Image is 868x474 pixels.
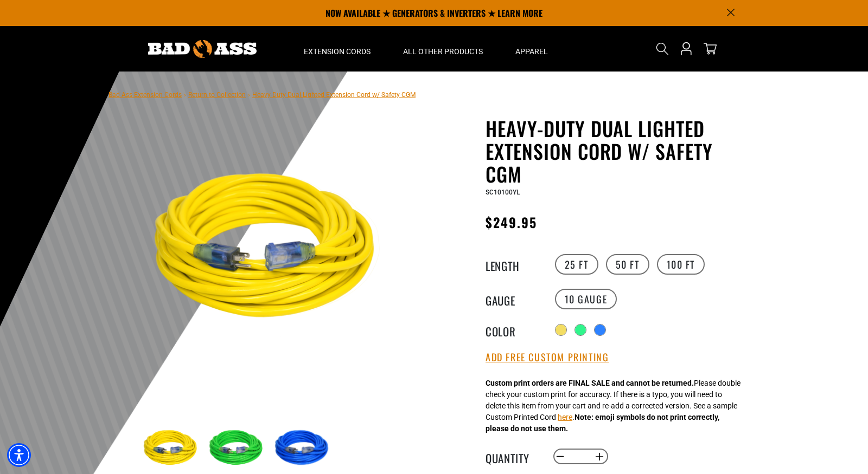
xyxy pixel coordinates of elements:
[654,40,671,57] summary: Search
[486,189,520,196] span: SC10100YL
[555,254,598,275] label: 25 FT
[108,91,182,99] a: Bad Ass Extension Cords
[486,413,719,433] strong: Note: emoji symbols do not print correctly, please do not use them.
[486,323,540,337] legend: Color
[188,91,246,99] a: Return to Collection
[108,88,416,101] nav: breadcrumbs
[499,26,564,72] summary: Apparel
[184,91,186,99] span: ›
[248,91,250,99] span: ›
[657,254,705,275] label: 100 FT
[7,443,31,467] div: Accessibility Menu
[387,26,499,72] summary: All Other Products
[678,26,695,72] a: Open this option
[486,378,741,434] div: Please double check your custom print for accuracy. If there is a typo, you will need to delete t...
[606,254,649,275] label: 50 FT
[288,26,387,72] summary: Extension Cords
[486,117,751,185] h1: Heavy-Duty Dual Lighted Extension Cord w/ Safety CGM
[148,40,257,58] img: Bad Ass Extension Cords
[252,91,416,99] span: Heavy-Duty Dual Lighted Extension Cord w/ Safety CGM
[701,42,719,55] a: cart
[486,212,538,232] span: $249.95
[486,450,540,464] label: Quantity
[403,47,483,56] span: All Other Products
[555,289,617,309] label: 10 Gauge
[515,47,548,56] span: Apparel
[486,292,540,306] legend: Gauge
[486,352,609,363] button: Add Free Custom Printing
[558,412,572,423] button: here
[141,119,402,380] img: yellow
[486,379,694,387] strong: Custom print orders are FINAL SALE and cannot be returned.
[486,257,540,271] legend: Length
[304,47,371,56] span: Extension Cords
